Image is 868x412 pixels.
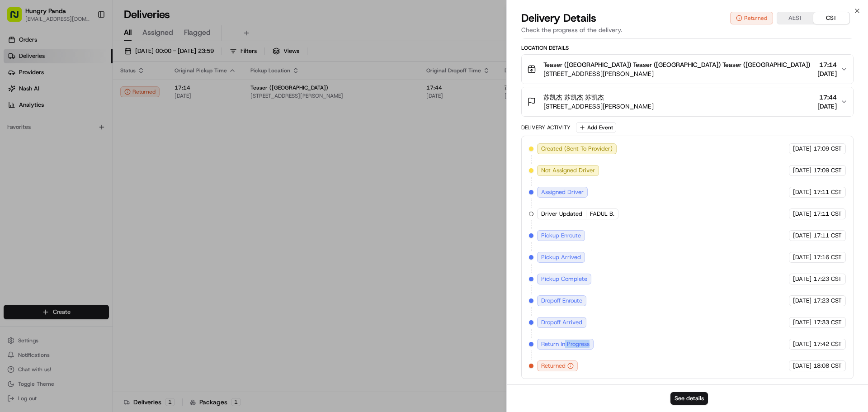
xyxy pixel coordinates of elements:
span: [DATE] [793,340,811,348]
span: [DATE] [793,275,811,283]
span: Created (Sent To Provider) [541,145,613,153]
span: [DATE] [793,210,811,218]
span: Pickup Complete [541,275,587,283]
img: Nash [9,9,27,27]
span: [DATE] [817,69,837,78]
img: 1736555255976-a54dd68f-1ca7-489b-9aae-adbdc363a1c4 [9,86,25,103]
span: 17:09 CST [813,166,842,175]
p: Welcome 👋 [9,36,165,51]
span: 17:16 CST [813,253,842,261]
span: 苏凯杰 苏凯杰 苏凯杰 [543,93,604,102]
span: 17:11 CST [813,210,842,218]
span: FADUL B. [590,210,614,218]
span: Pickup Arrived [541,253,581,261]
span: 17:14 [817,60,837,69]
img: Bea Lacdao [9,132,24,146]
span: [DATE] [793,232,811,240]
div: Start new chat [41,86,148,95]
span: [DATE] [793,297,811,305]
span: Delivery Details [521,11,596,25]
button: 苏凯杰 苏凯杰 苏凯杰[STREET_ADDRESS][PERSON_NAME]17:44[DATE] [522,87,853,116]
button: Teaser ([GEOGRAPHIC_DATA]) Teaser ([GEOGRAPHIC_DATA]) Teaser ([GEOGRAPHIC_DATA])[STREET_ADDRESS][... [522,55,853,84]
span: Dropoff Enroute [541,297,582,305]
span: 17:23 CST [813,297,842,305]
a: 📗Knowledge Base [5,199,73,215]
span: [PERSON_NAME] [28,140,73,147]
p: Check the progress of the delivery. [521,25,854,34]
span: 18:08 CST [813,362,842,370]
span: Knowledge Base [18,202,69,211]
span: 17:33 CST [813,318,842,327]
span: Driver Updated [541,210,582,218]
span: 17:44 [817,93,837,102]
span: Assigned Driver [541,188,584,196]
span: • [30,165,33,172]
span: API Documentation [85,202,145,211]
input: Clear [24,58,149,68]
div: We're available if you need us! [41,95,124,103]
button: Add Event [576,122,616,133]
span: Return In Progress [541,340,590,348]
span: [DATE] [793,145,811,153]
div: 💻 [76,203,84,210]
img: 1736555255976-a54dd68f-1ca7-489b-9aae-adbdc363a1c4 [18,141,25,148]
span: 17:11 CST [813,232,842,240]
span: Not Assigned Driver [541,166,595,175]
span: [DATE] [793,253,811,261]
button: Returned [730,12,773,24]
span: 17:23 CST [813,275,842,283]
span: Returned [541,362,566,370]
div: Past conversations [9,118,61,125]
span: Dropoff Arrived [541,318,582,327]
button: CST [813,12,849,24]
span: Teaser ([GEOGRAPHIC_DATA]) Teaser ([GEOGRAPHIC_DATA]) Teaser ([GEOGRAPHIC_DATA]) [543,60,810,69]
span: Pylon [90,224,109,231]
a: 💻API Documentation [73,199,149,215]
div: Delivery Activity [521,124,571,131]
span: [DATE] [793,188,811,196]
img: 1753817452368-0c19585d-7be3-40d9-9a41-2dc781b3d1eb [19,86,35,103]
span: [STREET_ADDRESS][PERSON_NAME] [543,102,654,111]
span: 8月19日 [80,140,101,147]
span: [DATE] [793,318,811,327]
span: 17:09 CST [813,145,842,153]
div: 📗 [9,203,16,210]
span: [DATE] [793,362,811,370]
span: • [75,140,78,147]
span: [STREET_ADDRESS][PERSON_NAME] [543,69,810,78]
span: 17:11 CST [813,188,842,196]
a: Powered byPylon [64,224,109,231]
button: AEST [777,12,813,24]
button: See details [670,392,708,405]
span: [DATE] [793,166,811,175]
div: Location Details [521,44,854,52]
span: Pickup Enroute [541,232,581,240]
button: See all [140,116,165,127]
span: 8月15日 [35,165,56,172]
button: Start new chat [154,89,165,100]
span: [DATE] [817,102,837,111]
span: 17:42 CST [813,340,842,348]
